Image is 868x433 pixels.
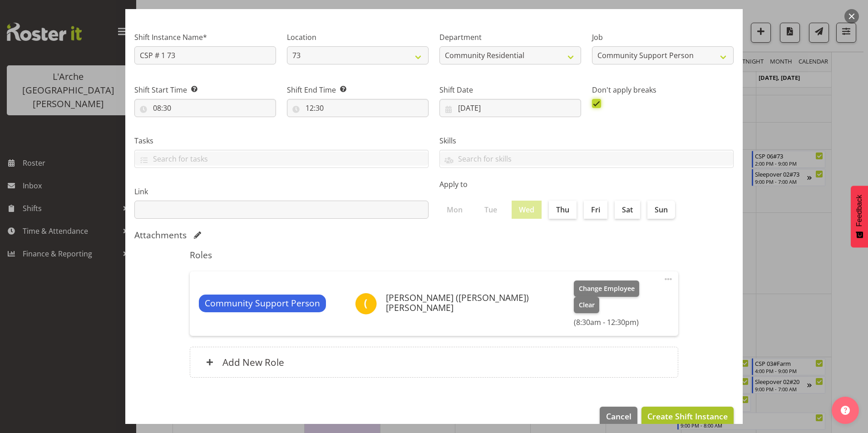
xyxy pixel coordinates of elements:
[647,410,728,422] span: Create Shift Instance
[287,32,429,43] label: Location
[222,356,284,368] h6: Add New Role
[841,406,850,415] img: help-xxl-2.png
[134,230,187,241] h5: Attachments
[439,84,581,95] label: Shift Date
[574,280,640,297] button: Change Employee
[440,152,733,166] input: Search for skills
[386,293,567,312] h6: [PERSON_NAME] ([PERSON_NAME]) [PERSON_NAME]
[134,46,276,64] input: Shift Instance Name
[592,84,734,95] label: Don't apply breaks
[579,284,635,294] span: Change Employee
[439,179,734,190] label: Apply to
[584,201,607,219] label: Fri
[592,32,734,43] label: Job
[134,84,276,95] label: Shift Start Time
[287,84,429,95] label: Shift End Time
[190,250,678,261] h5: Roles
[355,293,377,315] img: gill-harsimran-singh11916.jpg
[439,135,734,146] label: Skills
[647,201,675,219] label: Sun
[287,99,429,117] input: Click to select...
[606,410,631,422] span: Cancel
[600,407,637,427] button: Cancel
[134,99,276,117] input: Click to select...
[512,201,542,219] label: Wed
[134,32,276,43] label: Shift Instance Name*
[439,99,581,117] input: Click to select...
[549,201,577,219] label: Thu
[579,300,595,310] span: Clear
[134,186,429,197] label: Link
[205,297,320,310] span: Community Support Person
[574,297,600,313] button: Clear
[477,201,504,219] label: Tue
[851,186,868,247] button: Feedback - Show survey
[574,318,655,327] h6: (8:30am - 12:30pm)
[615,201,640,219] label: Sat
[135,152,428,166] input: Search for tasks
[855,195,863,226] span: Feedback
[134,135,429,146] label: Tasks
[641,407,734,427] button: Create Shift Instance
[439,32,581,43] label: Department
[439,201,470,219] label: Mon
